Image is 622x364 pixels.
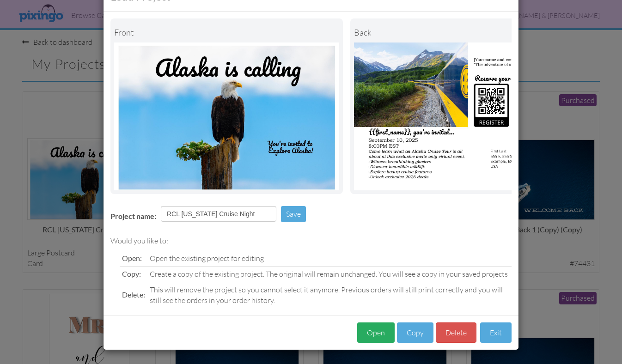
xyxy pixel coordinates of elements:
[122,254,142,262] span: Open:
[122,290,145,299] span: Delete:
[436,322,476,343] button: Delete
[147,282,512,308] td: This will remove the project so you cannot select it anymore. Previous orders will still print co...
[480,322,512,343] button: Exit
[357,322,395,343] button: Open
[354,22,579,42] div: back
[354,42,579,190] img: Portrait Image
[114,42,339,190] img: Landscape Image
[110,211,156,222] label: Project name:
[147,251,512,266] td: Open the existing project for editing
[110,236,512,246] div: Would you like to:
[114,22,339,42] div: Front
[147,266,512,282] td: Create a copy of the existing project. The original will remain unchanged. You will see a copy in...
[397,322,433,343] button: Copy
[281,206,306,222] button: Save
[161,206,276,222] input: Enter project name
[122,269,141,278] span: Copy:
